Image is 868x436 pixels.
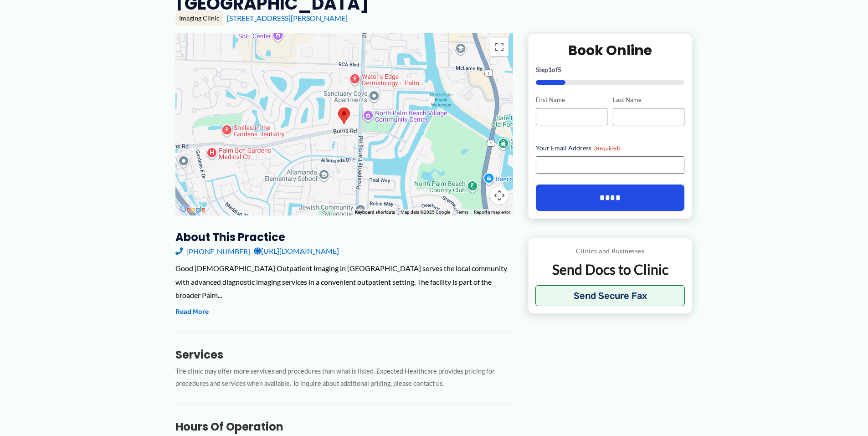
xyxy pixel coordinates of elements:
h3: Hours of Operation [175,420,513,434]
button: Read More [175,307,209,318]
button: Keyboard shortcuts [355,209,395,215]
a: Terms [456,210,468,215]
h3: About this practice [175,230,513,244]
button: Toggle fullscreen view [490,38,508,56]
span: Map data ©2025 Google [401,210,450,215]
div: Imaging Clinic [175,10,223,26]
a: [PHONE_NUMBER] [175,244,250,258]
img: Google [178,204,208,215]
p: Step of [536,67,685,73]
span: (Required) [594,145,620,152]
span: 1 [548,66,552,73]
div: Good [DEMOGRAPHIC_DATA] Outpatient Imaging in [GEOGRAPHIC_DATA] serves the local community with a... [175,262,513,302]
a: Report a map error [474,210,510,215]
button: Map camera controls [490,186,508,205]
p: Send Docs to Clinic [535,261,685,278]
span: 5 [558,66,561,73]
p: The clinic may offer more services and procedures than what is listed. Expected Healthcare provid... [175,365,513,390]
a: [URL][DOMAIN_NAME] [254,244,339,258]
label: Your Email Address [536,144,685,153]
button: Send Secure Fax [535,285,685,306]
a: [STREET_ADDRESS][PERSON_NAME] [227,14,348,22]
h3: Services [175,348,513,362]
label: First Name [536,96,607,104]
h2: Book Online [536,41,685,59]
a: Open this area in Google Maps (opens a new window) [178,204,208,215]
p: Clinics and Businesses [535,245,685,257]
label: Last Name [613,96,684,104]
